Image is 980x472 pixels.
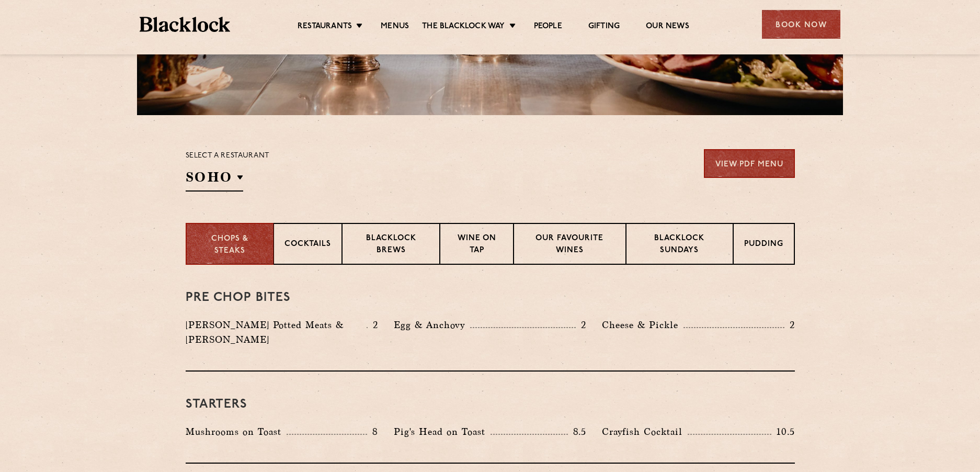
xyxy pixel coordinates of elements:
p: 8.5 [568,425,587,439]
p: Pudding [744,239,783,252]
p: Crayfish Cocktail [602,424,688,439]
p: Cocktails [284,239,331,252]
p: Wine on Tap [451,233,502,257]
p: Blacklock Brews [353,233,429,257]
p: 2 [784,318,795,332]
h2: SOHO [186,168,243,192]
a: People [534,21,562,33]
h3: Pre Chop Bites [186,291,795,305]
p: [PERSON_NAME] Potted Meats & [PERSON_NAME] [186,318,367,347]
a: View PDF Menu [704,149,795,178]
p: 2 [576,318,586,332]
p: Cheese & Pickle [602,318,683,332]
a: The Blacklock Way [422,21,505,33]
p: Chops & Steaks [197,233,263,257]
p: Blacklock Sundays [637,233,722,257]
p: 2 [368,318,378,332]
p: 10.5 [771,425,794,439]
p: Egg & Anchovy [394,318,470,332]
a: Our News [646,21,689,33]
p: Mushrooms on Toast [186,424,287,439]
a: Gifting [588,21,620,33]
p: Select a restaurant [186,149,270,163]
a: Menus [381,21,409,33]
h3: Starters [186,398,795,411]
p: Our favourite wines [525,233,615,257]
p: 8 [367,425,378,439]
a: Restaurants [298,21,352,33]
div: Book Now [762,10,840,39]
p: Pig's Head on Toast [394,424,491,439]
img: BL_Textured_Logo-footer-cropped.svg [140,17,230,32]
